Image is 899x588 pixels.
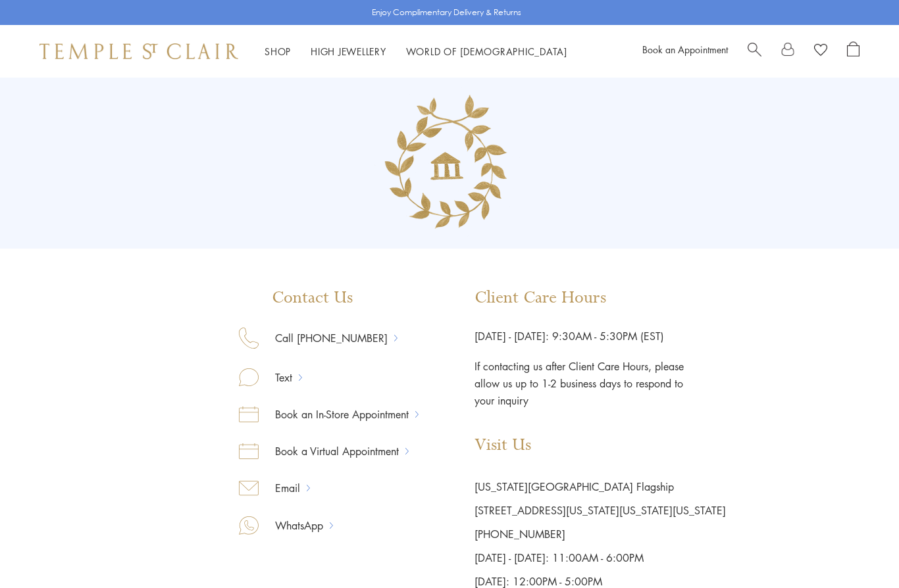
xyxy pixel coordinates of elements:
img: Group_135.png [369,83,530,244]
a: Text [259,369,299,386]
nav: Main navigation [265,43,567,60]
p: Client Care Hours [475,288,726,308]
a: High JewelleryHigh Jewellery [311,45,386,58]
a: Book an Appointment [642,43,728,56]
a: WhatsApp [259,517,330,534]
a: World of [DEMOGRAPHIC_DATA]World of [DEMOGRAPHIC_DATA] [406,45,567,58]
a: [STREET_ADDRESS][US_STATE][US_STATE][US_STATE] [475,503,726,518]
a: Call [PHONE_NUMBER] [259,330,394,347]
a: Search [748,41,761,61]
a: Open Shopping Bag [847,41,860,61]
a: View Wishlist [814,41,827,61]
a: [PHONE_NUMBER] [475,527,565,541]
iframe: Gorgias live chat messenger [833,526,886,575]
img: Temple St. Clair [39,43,238,59]
a: ShopShop [265,45,291,58]
a: Book a Virtual Appointment [259,443,405,460]
p: Enjoy Complimentary Delivery & Returns [372,6,521,19]
p: [DATE] - [DATE]: 9:30AM - 5:30PM (EST) [475,328,726,345]
p: Contact Us [239,288,419,308]
a: Book an In-Store Appointment [259,406,415,423]
p: If contacting us after Client Care Hours, please allow us up to 1-2 business days to respond to y... [475,345,685,409]
a: Email [259,479,307,497]
p: [US_STATE][GEOGRAPHIC_DATA] Flagship [475,475,726,499]
p: [DATE] - [DATE]: 11:00AM - 6:00PM [475,546,726,570]
p: Visit Us [475,435,726,455]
